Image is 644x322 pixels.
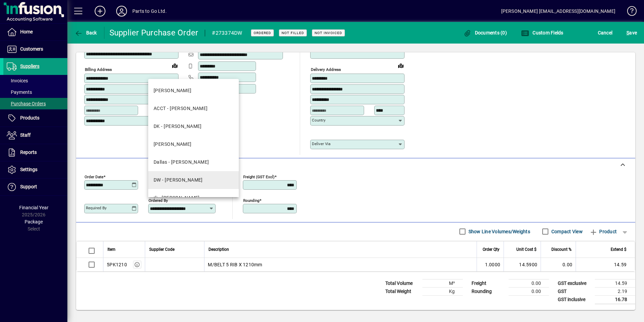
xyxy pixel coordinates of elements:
div: ACCT - [PERSON_NAME] [154,105,208,112]
a: Customers [3,41,67,58]
td: GST [554,287,595,295]
span: S [626,30,629,35]
mat-label: Order date [85,174,103,179]
mat-label: Rounding [243,198,259,203]
button: Custom Fields [519,27,565,39]
span: Custom Fields [521,30,563,35]
td: GST inclusive [554,295,595,304]
mat-option: DAVE - Dave Keogan [148,82,239,100]
span: Package [25,219,43,224]
span: Documents (0) [463,30,507,35]
mat-option: Dallas - Dallas Iosefo [148,153,239,171]
span: Discount % [551,246,572,253]
td: Freight [468,279,509,287]
button: Add [89,5,111,17]
span: Staff [20,132,31,138]
td: M³ [422,279,463,287]
div: [PERSON_NAME] [154,87,192,94]
td: Rounding [468,287,509,295]
span: Purchase Orders [7,101,46,106]
span: Not Invoiced [315,31,342,35]
div: Dallas - [PERSON_NAME] [154,159,209,166]
mat-label: Deliver via [312,141,330,146]
label: Compact View [550,228,583,235]
span: Reports [20,150,37,155]
div: [PERSON_NAME] [EMAIL_ADDRESS][DOMAIN_NAME] [501,6,615,17]
span: Description [208,246,229,253]
td: 14.59 [576,258,635,271]
span: Support [20,184,37,189]
mat-label: Ordered by [149,198,168,203]
span: Home [20,29,33,34]
span: Settings [20,167,37,172]
td: Kg [422,287,463,295]
mat-option: rk - Rajat Kapoor [148,189,239,207]
span: Unit Cost $ [516,246,537,253]
span: M/BELT 5 RIB X 1210mm [208,261,262,268]
a: Settings [3,161,67,178]
mat-label: Required by [86,206,106,210]
span: Products [20,115,39,120]
a: View on map [169,60,180,71]
a: Reports [3,144,67,161]
div: DK - [PERSON_NAME] [154,123,202,130]
span: Ordered [254,31,271,35]
mat-option: DW - Dave Wheatley [148,171,239,189]
td: GST exclusive [554,279,595,287]
span: Extend $ [611,246,626,253]
span: ave [626,27,637,38]
a: Products [3,110,67,127]
td: 14.5900 [504,258,541,271]
div: [PERSON_NAME] [154,141,192,148]
mat-option: DK - Dharmendra Kumar [148,117,239,135]
button: Profile [111,5,132,17]
span: Invoices [7,78,28,83]
span: Cancel [598,27,613,38]
button: Cancel [596,27,614,39]
mat-option: ACCT - David Wynne [148,100,239,117]
button: Product [586,225,620,238]
label: Show Line Volumes/Weights [467,228,530,235]
span: Payments [7,89,32,95]
mat-label: Country [312,118,325,123]
td: Total Volume [382,279,422,287]
span: Supplier Code [149,246,174,253]
td: 1.0000 [477,258,504,271]
a: Purchase Orders [3,98,67,109]
span: Product [589,226,617,237]
div: Supplier Purchase Order [109,27,198,38]
td: 14.59 [595,279,635,287]
td: 2.19 [595,287,635,295]
mat-option: LD - Laurie Dawes [148,135,239,153]
button: Save [625,27,639,39]
div: rk - [PERSON_NAME] [154,194,200,202]
a: Home [3,24,67,41]
div: Parts to Go Ltd. [132,6,167,17]
a: Knowledge Base [622,1,636,23]
td: 0.00 [509,279,549,287]
mat-label: Freight (GST excl) [243,174,275,179]
span: Back [74,30,97,35]
a: Invoices [3,75,67,86]
a: Payments [3,86,67,98]
td: 0.00 [509,287,549,295]
a: View on map [395,60,406,71]
div: DW - [PERSON_NAME] [154,177,203,184]
button: Documents (0) [461,27,509,39]
span: Customers [20,46,43,52]
td: 0.00 [541,258,576,271]
button: Back [73,27,99,39]
span: Not Filled [282,31,304,35]
div: 5PK1210 [107,261,127,268]
a: Support [3,179,67,195]
span: Financial Year [19,205,49,210]
span: Suppliers [20,63,39,69]
a: Staff [3,127,67,144]
div: #273374DW [212,28,242,38]
td: Total Weight [382,287,422,295]
span: Item [107,246,116,253]
app-page-header-button: Back [67,27,104,39]
td: 16.78 [595,295,635,304]
span: Order Qty [483,246,500,253]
